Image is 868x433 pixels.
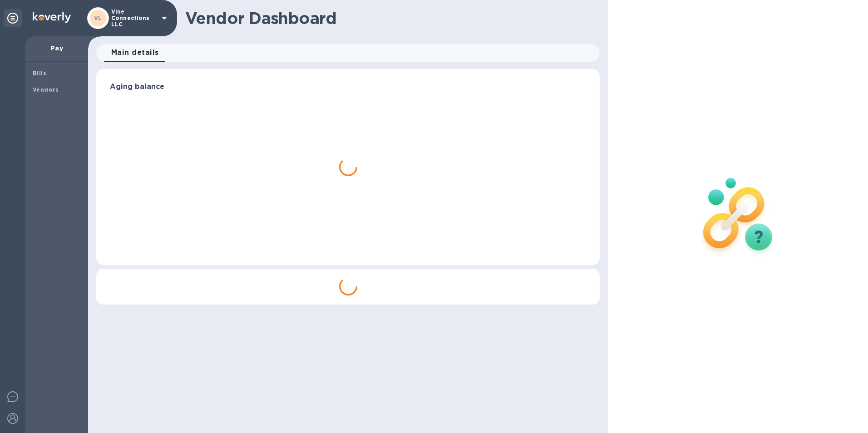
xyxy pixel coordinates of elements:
b: Vendors [33,86,59,93]
span: Main details [111,46,159,59]
img: Logo [33,12,71,23]
b: VL [94,15,102,21]
b: Bills [33,70,46,77]
p: Pay [33,44,81,53]
h1: Vendor Dashboard [185,9,593,28]
div: Unpin categories [4,9,22,27]
p: Vine Connections LLC [111,9,157,28]
h3: Aging balance [110,83,586,91]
